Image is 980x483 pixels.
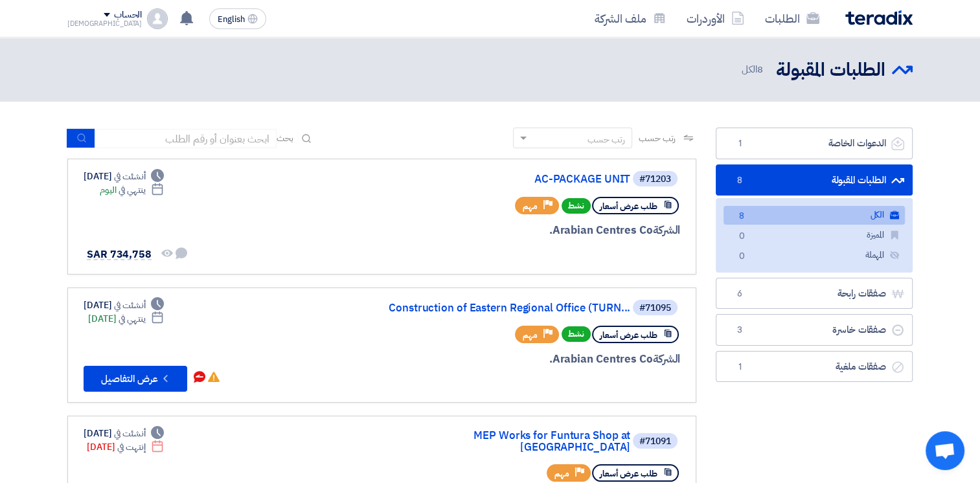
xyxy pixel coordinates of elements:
[114,170,145,183] span: أنشئت في
[639,175,671,184] div: #71203
[369,222,680,239] div: Arabian Centres Co.
[562,326,591,342] span: نشط
[523,200,538,212] span: مهم
[716,128,913,159] a: الدعوات الخاصة1
[84,298,164,312] div: [DATE]
[67,20,142,27] div: [DEMOGRAPHIC_DATA]
[732,174,747,187] span: 8
[734,250,749,264] span: 0
[732,287,747,300] span: 6
[724,206,905,225] a: الكل
[716,164,913,196] a: الطلبات المقبولة8
[732,361,747,374] span: 1
[600,329,657,341] span: طلب عرض أسعار
[562,198,591,214] span: نشط
[741,62,766,77] span: الكل
[100,183,164,197] div: اليوم
[554,467,569,480] span: مهم
[776,58,885,83] h2: الطلبات المقبولة
[639,131,676,145] span: رتب حسب
[523,329,538,341] span: مهم
[371,430,630,453] a: MEP Works for Funtura Shop at [GEOGRAPHIC_DATA]
[114,298,145,312] span: أنشئت في
[587,133,625,146] div: رتب حسب
[371,174,630,185] a: AC-PACKAGE UNIT
[716,314,913,346] a: صفقات خاسرة3
[653,351,681,367] span: الشركة
[117,440,145,454] span: إنتهت في
[600,467,657,480] span: طلب عرض أسعار
[84,366,187,392] button: عرض التفاصيل
[87,440,164,454] div: [DATE]
[119,183,145,197] span: ينتهي في
[600,200,657,212] span: طلب عرض أسعار
[95,129,277,148] input: ابحث بعنوان أو رقم الطلب
[87,247,152,262] span: SAR 734,758
[845,10,913,25] img: Teradix logo
[369,351,680,368] div: Arabian Centres Co.
[724,246,905,265] a: المهملة
[88,312,164,326] div: [DATE]
[734,210,749,223] span: 8
[732,324,747,337] span: 3
[653,222,681,238] span: الشركة
[724,226,905,245] a: المميزة
[277,131,293,145] span: بحث
[584,3,676,34] a: ملف الشركة
[639,437,671,446] div: #71091
[926,431,964,470] a: Open chat
[734,230,749,243] span: 0
[84,170,164,183] div: [DATE]
[209,8,266,29] button: English
[218,15,245,24] span: English
[716,351,913,383] a: صفقات ملغية1
[732,137,747,150] span: 1
[119,312,145,326] span: ينتهي في
[114,427,145,440] span: أنشئت في
[639,304,671,313] div: #71095
[676,3,755,34] a: الأوردرات
[147,8,168,29] img: profile_test.png
[371,302,630,314] a: Construction of Eastern Regional Office (TURN...
[716,278,913,309] a: صفقات رابحة6
[755,3,830,34] a: الطلبات
[84,427,164,440] div: [DATE]
[114,10,142,21] div: الحساب
[757,62,763,76] span: 8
